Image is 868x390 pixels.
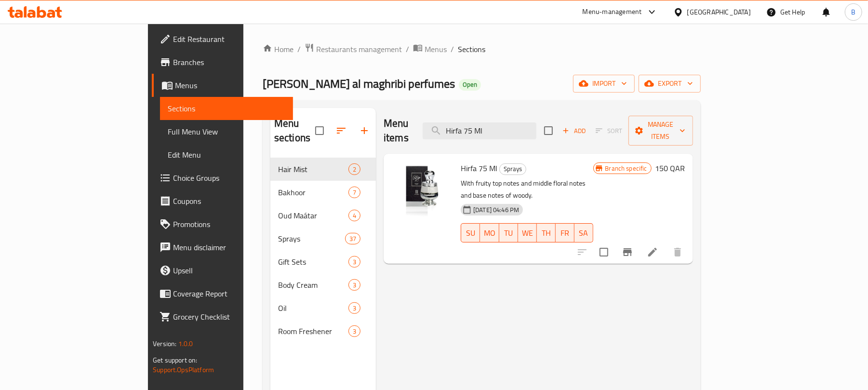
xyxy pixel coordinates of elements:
button: Manage items [628,116,693,146]
span: WE [522,226,533,240]
span: Choice Groups [173,172,285,184]
div: items [348,302,361,314]
span: 4 [349,211,360,220]
span: Get support on: [153,354,197,366]
div: Sprays [499,163,526,175]
div: Bakhoor7 [270,181,376,204]
a: Coverage Report [152,282,293,305]
span: Body Cream [278,279,348,291]
span: 3 [349,257,360,267]
a: Restaurants management [305,43,402,55]
h2: Menu items [384,116,411,145]
img: Hirfa 75 Ml [391,161,453,223]
span: TH [541,226,552,240]
span: SU [465,226,476,240]
span: Sort sections [330,119,353,142]
button: Add [559,123,589,138]
span: Sections [168,103,285,114]
span: [DATE] 04:46 PM [469,205,523,215]
span: Hirfa 75 Ml [461,161,497,175]
button: FR [556,223,574,242]
span: Oud Maátar [278,210,348,221]
button: SA [574,223,593,242]
span: Promotions [173,218,285,230]
span: Bakhoor [278,187,348,198]
div: items [348,256,361,268]
span: MO [484,226,495,240]
div: Body Cream3 [270,273,376,296]
a: Support.OpsPlatform [153,363,214,376]
span: Gift Sets [278,256,348,268]
button: Add section [353,119,376,142]
button: WE [518,223,537,242]
span: FR [560,226,571,240]
button: TU [499,223,518,242]
nav: Menu sections [270,154,376,347]
div: Sprays37 [270,227,376,250]
span: Sections [458,43,485,55]
div: Oud Maátar4 [270,204,376,227]
a: Menu disclaimer [152,236,293,259]
a: Promotions [152,213,293,236]
span: TU [503,226,514,240]
a: Edit Restaurant [152,27,293,51]
div: Hair Mist2 [270,158,376,181]
a: Choice Groups [152,166,293,189]
span: Room Freshener [278,325,348,337]
span: Select all sections [309,121,330,141]
span: [PERSON_NAME] al maghribi perfumes [263,73,455,94]
div: Menu-management [583,6,642,18]
span: Menu disclaimer [173,242,285,253]
span: Version: [153,337,176,350]
div: Room Freshener3 [270,320,376,343]
div: Oil3 [270,296,376,320]
h2: Menu sections [274,116,315,145]
div: items [348,187,361,198]
span: B [851,7,855,17]
span: Add [561,125,587,136]
span: Sprays [500,163,526,175]
div: items [345,233,361,244]
span: Upsell [173,265,285,276]
span: Manage items [636,119,685,143]
button: Branch-specific-item [616,241,639,264]
span: 1.0.0 [178,337,193,350]
span: Coverage Report [173,288,285,299]
div: Gift Sets3 [270,250,376,273]
a: Coupons [152,189,293,213]
div: items [348,210,361,221]
a: Upsell [152,259,293,282]
input: search [423,122,536,139]
a: Sections [160,97,293,120]
span: Branch specific [601,164,651,173]
span: Coupons [173,195,285,207]
div: items [348,279,361,291]
div: items [348,325,361,337]
span: 37 [346,234,360,243]
button: SU [461,223,480,242]
span: Grocery Checklist [173,311,285,323]
button: MO [480,223,499,242]
span: import [581,78,627,90]
button: delete [666,241,689,264]
span: Oil [278,302,348,314]
span: Hair Mist [278,163,348,175]
span: Edit Restaurant [173,33,285,45]
span: Branches [173,56,285,68]
a: Edit Menu [160,143,293,166]
a: Full Menu View [160,120,293,143]
span: Select section first [589,123,628,138]
span: 3 [349,327,360,336]
span: Select section [538,121,559,141]
li: / [406,43,409,55]
span: Edit Menu [168,149,285,161]
span: Select to update [594,242,614,262]
span: 2 [349,165,360,174]
button: import [573,75,635,93]
p: With fruity top notes and middle floral notes and base notes of woody. [461,177,593,202]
